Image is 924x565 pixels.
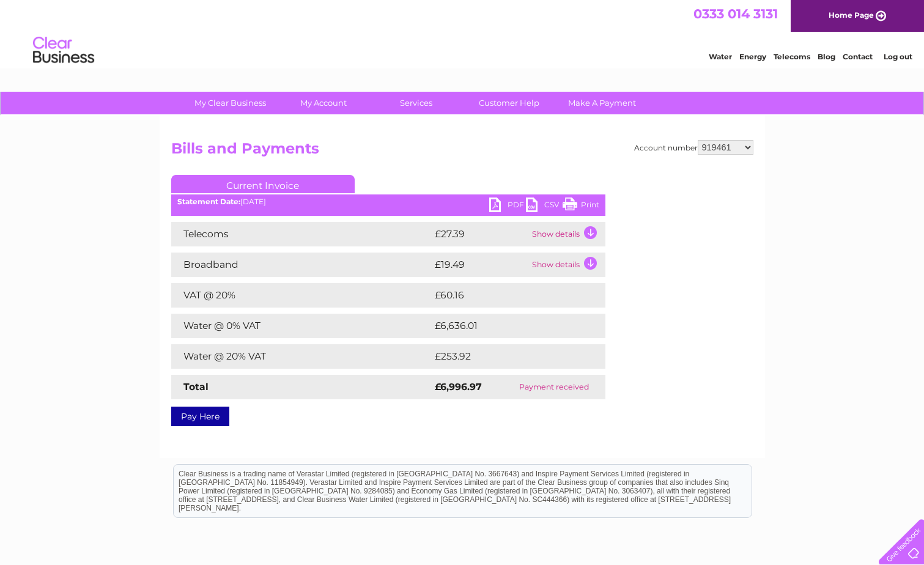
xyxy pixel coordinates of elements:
[171,283,432,308] td: VAT @ 20%
[171,198,605,206] div: [DATE]
[273,92,374,114] a: My Account
[693,6,778,21] a: 0333 014 3131
[171,314,432,338] td: Water @ 0% VAT
[432,222,529,246] td: £27.39
[529,253,605,277] td: Show details
[171,175,355,193] a: Current Invoice
[489,198,526,215] a: PDF
[459,92,560,114] a: Customer Help
[503,375,605,399] td: Payment received
[177,197,240,206] b: Statement Date:
[432,314,586,338] td: £6,636.01
[526,198,563,215] a: CSV
[884,52,912,61] a: Log out
[739,52,766,61] a: Energy
[709,52,732,61] a: Water
[432,283,580,308] td: £60.16
[435,381,482,393] strong: £6,996.97
[171,407,229,426] a: Pay Here
[634,140,753,155] div: Account number
[171,140,753,163] h2: Bills and Payments
[843,52,873,61] a: Contact
[432,253,529,277] td: £19.49
[32,32,95,69] img: logo.png
[552,92,652,114] a: Make A Payment
[774,52,810,61] a: Telecoms
[171,253,432,277] td: Broadband
[529,222,605,246] td: Show details
[174,7,752,59] div: Clear Business is a trading name of Verastar Limited (registered in [GEOGRAPHIC_DATA] No. 3667643...
[563,198,599,215] a: Print
[171,222,432,246] td: Telecoms
[366,92,467,114] a: Services
[171,344,432,369] td: Water @ 20% VAT
[432,344,583,369] td: £253.92
[183,381,209,393] strong: Total
[180,92,281,114] a: My Clear Business
[818,52,835,61] a: Blog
